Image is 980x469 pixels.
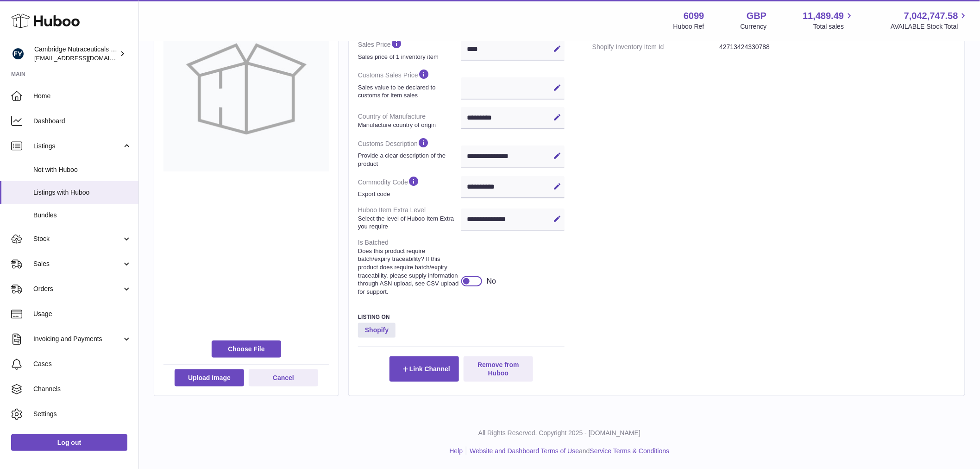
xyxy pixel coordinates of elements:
dt: Commodity Code [358,171,461,202]
span: Invoicing and Payments [33,335,122,343]
div: Huboo Ref [673,22,704,31]
img: huboo@camnutra.com [11,47,25,61]
img: no-photo-large.jpg [163,6,329,171]
button: Link Channel [389,356,459,381]
strong: Sales price of 1 inventory item [358,53,459,61]
strong: Select the level of Huboo Item Extra you require [358,215,459,231]
span: [EMAIL_ADDRESS][DOMAIN_NAME] [34,54,136,62]
strong: Manufacture country of origin [358,121,459,129]
div: No [487,276,496,286]
li: and [466,447,669,456]
span: Usage [33,310,132,318]
span: Listings [33,142,122,151]
strong: Sales value to be declared to customs for item sales [358,83,459,100]
a: 11,489.49 Total sales [803,10,854,31]
strong: 6099 [684,10,704,22]
span: Sales [33,260,122,268]
strong: Shopify [358,323,396,338]
strong: Export code [358,190,459,198]
span: Stock [33,234,122,243]
span: AVAILABLE Stock Total [891,22,969,31]
p: All Rights Reserved. Copyright 2025 - [DOMAIN_NAME] [146,429,973,437]
strong: GBP [747,10,766,22]
a: Log out [11,434,127,451]
dt: Huboo Item Extra Level [358,202,461,234]
a: Website and Dashboard Terms of Use [470,447,579,455]
span: Cases [33,360,132,368]
dt: Shopify Inventory Item Id [592,39,719,55]
dt: Customs Sales Price [358,64,461,103]
div: Cambridge Nutraceuticals Ltd [34,45,118,63]
span: Not with Huboo [33,165,132,174]
span: Orders [33,285,122,293]
a: 7,042,747.58 AVAILABLE Stock Total [891,10,969,31]
strong: Provide a clear description of the product [358,152,459,168]
dt: Sales Price [358,34,461,64]
span: Home [33,92,132,101]
h3: Listing On [358,313,565,321]
span: Settings [33,410,132,418]
a: Help [450,447,463,455]
span: Channels [33,385,132,393]
span: Bundles [33,211,132,220]
span: Choose File [212,341,281,357]
button: Remove from Huboo [464,356,533,381]
dd: 42713424330788 [719,39,955,55]
span: Listings with Huboo [33,188,132,197]
button: Cancel [249,369,318,386]
div: Currency [741,22,767,31]
span: Total sales [813,22,854,31]
dt: Country of Manufacture [358,108,461,133]
span: Dashboard [33,117,132,126]
dt: Is Batched [358,234,461,299]
button: Upload Image [175,369,244,386]
a: Service Terms & Conditions [590,447,670,455]
span: 7,042,747.58 [904,10,958,22]
dt: Customs Description [358,133,461,171]
strong: Does this product require batch/expiry traceability? If this product does require batch/expiry tr... [358,247,459,296]
span: 11,489.49 [803,10,844,22]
